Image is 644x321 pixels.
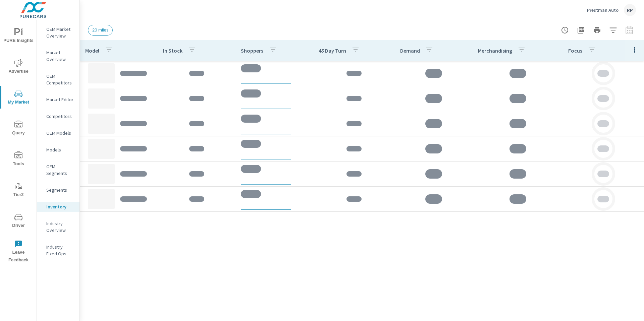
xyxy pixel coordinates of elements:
[46,187,74,193] p: Segments
[2,121,35,137] span: Query
[37,111,79,121] div: Competitors
[46,220,74,234] p: Industry Overview
[624,4,636,16] div: RP
[37,48,79,64] div: Market Overview
[46,96,74,103] p: Market Editor
[37,202,79,212] div: Inventory
[163,47,182,54] p: In Stock
[46,113,74,120] p: Competitors
[2,28,35,45] span: PURE Insights
[568,47,582,54] p: Focus
[46,203,74,210] p: Inventory
[606,23,620,37] button: Apply Filters
[590,23,604,37] button: Print Report
[37,162,79,178] div: OEM Segments
[241,47,263,54] p: Shoppers
[587,7,619,13] p: Prestman Auto
[46,26,74,39] p: OEM Market Overview
[400,47,420,54] p: Demand
[0,20,37,267] div: nav menu
[2,240,35,264] span: Leave Feedback
[478,47,512,54] p: Merchandising
[37,24,79,41] div: OEM Market Overview
[37,218,79,235] div: Industry Overview
[319,47,346,54] p: 45 Day Turn
[37,94,79,105] div: Market Editor
[37,71,79,88] div: OEM Competitors
[85,47,99,54] p: Model
[46,163,74,177] p: OEM Segments
[37,242,79,259] div: Industry Fixed Ops
[2,213,35,230] span: Driver
[37,145,79,155] div: Models
[46,73,74,86] p: OEM Competitors
[574,23,588,37] button: "Export Report to PDF"
[37,185,79,195] div: Segments
[46,146,74,153] p: Models
[46,130,74,136] p: OEM Models
[2,59,35,75] span: Advertise
[2,90,35,106] span: My Market
[2,151,35,168] span: Tools
[88,27,112,33] span: 20 miles
[37,128,79,138] div: OEM Models
[46,244,74,257] p: Industry Fixed Ops
[46,49,74,63] p: Market Overview
[2,182,35,199] span: Tier2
